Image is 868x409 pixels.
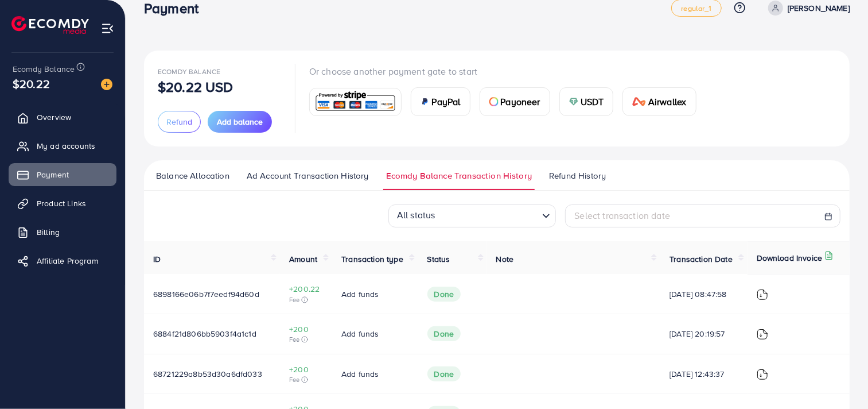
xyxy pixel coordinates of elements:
[289,253,317,265] span: Amount
[764,1,850,16] a: [PERSON_NAME]
[757,251,823,265] p: Download Invoice
[670,288,738,300] span: [DATE] 08:47:58
[158,80,233,94] p: $20.22 USD
[153,328,256,339] span: 6884f21d806bb5903f4a1c1d
[289,335,323,344] span: Fee
[37,140,95,152] span: My ad accounts
[37,198,86,209] span: Product Links
[158,111,201,133] button: Refund
[289,364,323,375] span: +200
[158,67,220,76] span: Ecomdy Balance
[341,368,379,380] span: Add funds
[819,357,859,400] iframe: Chat
[37,255,98,267] span: Affiliate Program
[427,253,450,265] span: Status
[156,169,229,182] span: Balance Allocation
[37,226,60,238] span: Billing
[217,116,263,128] span: Add balance
[37,111,71,123] span: Overview
[648,95,686,109] span: Airwallex
[388,204,556,227] div: Search for option
[37,169,69,180] span: Payment
[395,206,438,225] span: All status
[9,134,116,157] a: My ad accounts
[289,323,323,335] span: +200
[153,288,259,300] span: 6898166e06b7f7eedf94d60d
[309,88,402,116] a: card
[496,253,514,265] span: Note
[9,192,116,215] a: Product Links
[13,75,50,92] span: $20.22
[153,368,262,380] span: 68721229a8b53d30a6dfd033
[341,328,379,339] span: Add funds
[9,249,116,272] a: Affiliate Program
[427,326,461,341] span: Done
[480,87,550,116] a: cardPayoneer
[313,90,398,114] img: card
[757,369,768,380] img: ic-download-invoice.1f3c1b55.svg
[247,169,369,182] span: Ad Account Transaction History
[670,368,738,380] span: [DATE] 12:43:37
[411,87,470,116] a: cardPayPal
[581,95,604,109] span: USDT
[11,16,89,34] img: logo
[9,163,116,186] a: Payment
[101,79,112,90] img: image
[670,328,738,339] span: [DATE] 20:19:57
[757,289,768,300] img: ic-download-invoice.1f3c1b55.svg
[549,169,606,182] span: Refund History
[13,63,75,75] span: Ecomdy Balance
[569,97,578,106] img: card
[489,97,499,106] img: card
[788,1,850,15] p: [PERSON_NAME]
[341,253,403,265] span: Transaction type
[439,206,538,225] input: Search for option
[153,253,161,265] span: ID
[632,97,646,106] img: card
[427,287,461,302] span: Done
[559,87,614,116] a: cardUSDT
[670,253,733,265] span: Transaction Date
[208,111,272,133] button: Add balance
[681,5,711,12] span: regular_1
[289,283,323,295] span: +200.22
[575,209,671,222] span: Select transaction date
[9,106,116,129] a: Overview
[166,116,192,128] span: Refund
[757,329,768,340] img: ic-download-invoice.1f3c1b55.svg
[501,95,540,109] span: Payoneer
[341,288,379,300] span: Add funds
[421,97,430,106] img: card
[289,375,323,384] span: Fee
[9,221,116,244] a: Billing
[101,22,114,35] img: menu
[386,169,532,182] span: Ecomdy Balance Transaction History
[622,87,696,116] a: cardAirwallex
[309,64,706,78] p: Or choose another payment gate to start
[289,295,323,304] span: Fee
[427,366,461,381] span: Done
[432,95,461,109] span: PayPal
